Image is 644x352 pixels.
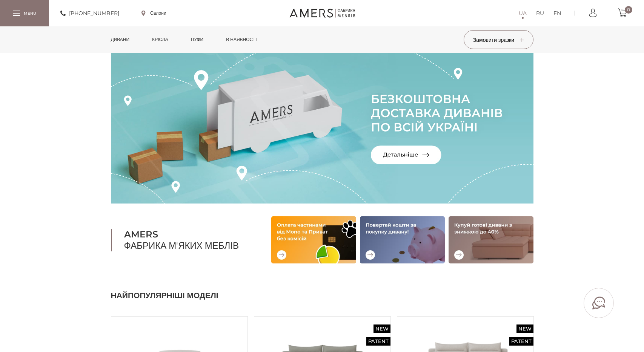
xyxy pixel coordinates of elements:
span: Patent [366,337,390,346]
a: UA [519,9,527,18]
img: Купуй готові дивани зі знижкою до 40% [449,216,533,263]
a: в наявності [220,26,262,53]
img: Оплата частинами від Mono та Приват без комісій [271,216,356,263]
span: Patent [509,337,533,346]
a: RU [536,9,544,18]
button: Замовити зразки [464,30,533,49]
a: EN [553,9,561,18]
span: 0 [625,6,632,14]
span: New [373,324,390,333]
h2: Найпопулярніші моделі [111,290,533,301]
span: New [516,324,533,333]
h1: Фабрика м'яких меблів [111,229,252,251]
b: AMERS [124,229,252,240]
a: Дивани [105,26,135,53]
span: Замовити зразки [473,37,524,43]
a: Пуфи [185,26,209,53]
img: Повертай кошти за покупку дивану [360,216,445,263]
a: Крісла [146,26,174,53]
a: [PHONE_NUMBER] [60,9,119,18]
a: Салони [141,10,166,17]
